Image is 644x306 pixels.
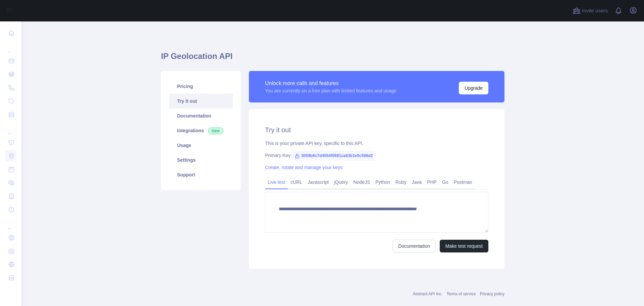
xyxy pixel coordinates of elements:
a: Terms of service [446,292,476,296]
a: Abstract API Inc. [413,292,443,296]
a: Java [409,177,425,187]
span: Invite users [582,7,608,15]
div: ... [5,40,16,54]
a: Python [373,177,393,187]
div: ... [5,122,16,135]
a: Go [439,177,451,187]
div: This is your private API key, specific to this API. [265,140,488,147]
a: Integrations New [169,123,233,138]
a: cURL [288,177,305,187]
a: Postman [451,177,475,187]
a: Try it out [169,94,233,108]
a: PHP [424,177,439,187]
button: Invite users [571,5,609,16]
a: Usage [169,138,233,153]
a: Documentation [169,108,233,123]
span: 3059b6c7d4054f0681ca63b1e0c598d2 [292,151,376,161]
a: NodeJS [351,177,373,187]
div: You are currently on a free plan with limited features and usage [265,87,396,94]
h2: Try it out [265,125,488,135]
a: jQuery [331,177,351,187]
a: Ruby [393,177,409,187]
a: Settings [169,153,233,167]
a: Support [169,167,233,182]
div: Unlock more calls and features [265,79,396,87]
h1: IP Geolocation API [161,51,504,67]
a: Pricing [169,79,233,94]
a: Javascript [305,177,331,187]
button: Make test request [440,240,488,252]
div: Primary Key: [265,152,488,159]
a: Documentation [393,240,436,252]
a: Privacy policy [480,292,504,296]
a: Create, rotate and manage your keys [265,165,342,170]
div: ... [5,217,16,230]
a: Live test [265,177,288,187]
span: New [208,128,223,134]
button: Upgrade [459,82,488,94]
